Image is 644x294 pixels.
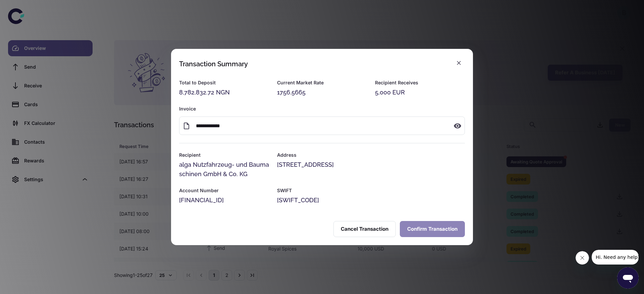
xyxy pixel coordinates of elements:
[375,79,465,86] h6: Recipient Receives
[179,88,269,97] div: 8,782,832.72 NGN
[4,5,48,10] span: Hi. Need any help?
[277,160,465,169] div: [STREET_ADDRESS]
[576,251,589,265] iframe: Close message
[277,187,465,194] h6: SWIFT
[179,160,269,179] div: alga Nutzfahrzeug- und Baumaschinen GmbH & Co. KG
[592,250,639,265] iframe: Message from company
[179,196,269,205] div: [FINANCIAL_ID]
[277,196,465,205] div: [SWIFT_CODE]
[617,267,639,289] iframe: Button to launch messaging window
[179,151,269,159] h6: Recipient
[333,221,396,237] button: Cancel Transaction
[179,60,248,68] div: Transaction Summary
[277,151,465,159] h6: Address
[179,187,269,194] h6: Account Number
[277,88,367,97] div: 1756.5665
[400,221,465,237] button: Confirm Transaction
[375,88,465,97] div: 5,000 EUR
[179,105,465,113] h6: Invoice
[179,79,269,86] h6: Total to Deposit
[277,79,367,86] h6: Current Market Rate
